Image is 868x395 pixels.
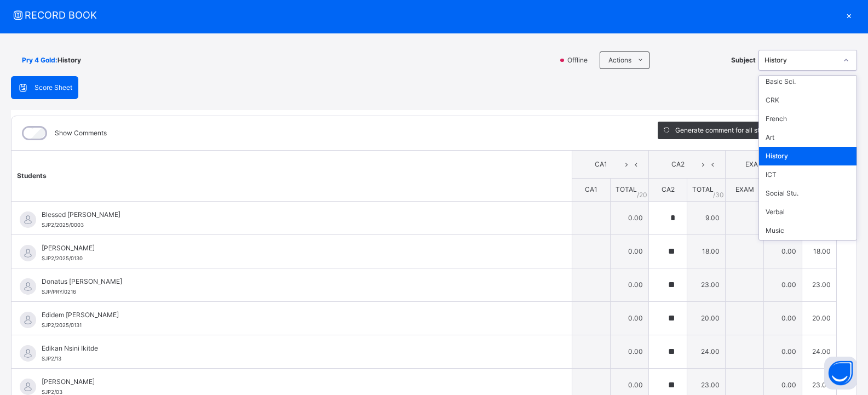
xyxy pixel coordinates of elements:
[42,377,547,387] span: [PERSON_NAME]
[585,185,597,193] span: CA1
[824,357,857,390] button: Open asap
[759,221,856,240] div: Music
[42,255,83,261] span: SJP2/2025/0130
[42,356,61,362] span: SJP2/13
[20,278,36,295] img: default.svg
[764,234,802,268] td: 0.00
[42,243,547,253] span: [PERSON_NAME]
[687,301,726,335] td: 20.00
[759,165,856,184] div: ICT
[611,234,649,268] td: 0.00
[35,83,72,93] span: Score Sheet
[616,185,637,193] span: TOTAL
[42,389,62,395] span: SJP2/03
[759,110,856,128] div: French
[759,91,856,110] div: CRK
[759,128,856,147] div: Art
[611,301,649,335] td: 0.00
[611,268,649,301] td: 0.00
[675,125,777,135] span: Generate comment for all student
[637,190,647,200] span: / 20
[22,55,58,65] span: Pry 4 Gold :
[17,171,47,180] span: Students
[713,190,724,200] span: / 30
[42,277,547,287] span: Donatus [PERSON_NAME]
[734,159,775,169] span: EXAM
[687,201,726,234] td: 9.00
[802,335,837,368] td: 24.00
[764,335,802,368] td: 0.00
[20,245,36,261] img: default.svg
[657,159,698,169] span: CA2
[20,312,36,328] img: default.svg
[566,55,594,65] span: Offline
[841,8,857,22] div: ×
[759,72,856,91] div: Basic Sci.
[608,55,631,65] span: Actions
[687,234,726,268] td: 18.00
[802,301,837,335] td: 20.00
[662,185,675,193] span: CA2
[687,268,726,301] td: 23.00
[764,301,802,335] td: 0.00
[611,201,649,234] td: 0.00
[802,234,837,268] td: 18.00
[611,335,649,368] td: 0.00
[20,379,36,395] img: default.svg
[42,344,547,353] span: Edikan Nsini Ikitde
[55,128,107,138] label: Show Comments
[731,55,756,65] span: Subject
[42,222,84,228] span: SJP2/2025/0003
[802,268,837,301] td: 23.00
[759,184,856,203] div: Social Stu.
[42,289,76,295] span: SJP/PRY/0216
[42,210,547,220] span: Blessed [PERSON_NAME]
[692,185,714,193] span: TOTAL
[58,55,81,65] span: History
[42,322,82,328] span: SJP2/2025/0131
[687,335,726,368] td: 24.00
[20,345,36,362] img: default.svg
[764,268,802,301] td: 0.00
[759,203,856,221] div: Verbal
[764,55,837,65] div: History
[735,185,754,193] span: EXAM
[759,147,856,165] div: History
[42,310,547,320] span: Edidem [PERSON_NAME]
[11,8,841,22] span: RECORD BOOK
[580,159,622,169] span: CA1
[20,211,36,228] img: default.svg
